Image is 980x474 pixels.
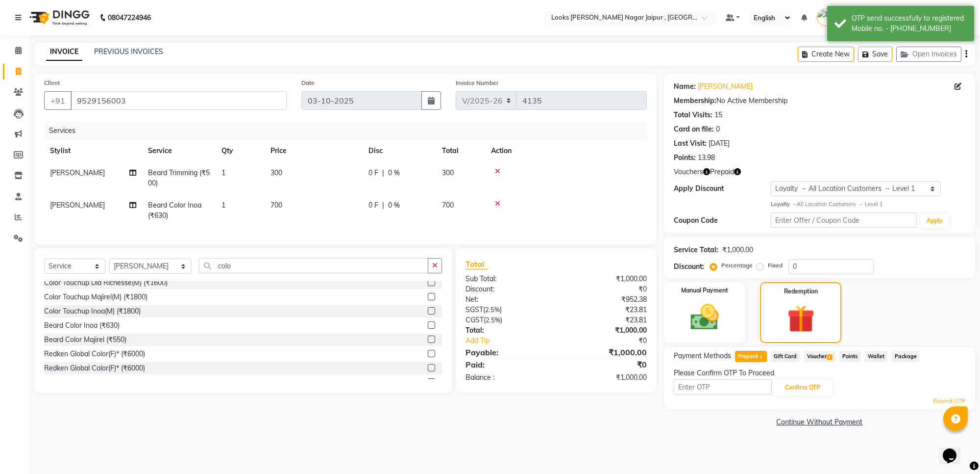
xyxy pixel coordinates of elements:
[572,336,654,346] div: ₹0
[674,379,772,395] input: Enter OTP
[921,213,949,228] button: Apply
[771,212,916,228] input: Enter Offer / Coupon Code
[44,335,126,345] div: Beard Color Majirel (₹550)
[458,359,556,370] div: Paid:
[556,359,654,370] div: ₹0
[458,325,556,336] div: Total:
[44,79,60,87] label: Client
[817,9,834,26] img: Looks Jaipur Malviya Nagar
[458,372,556,383] div: Balance :
[44,140,142,162] th: Stylist
[674,81,696,92] div: Name:
[556,274,654,284] div: ₹1,000.00
[458,315,556,325] div: ( )
[839,351,861,362] span: Points
[458,294,556,305] div: Net:
[674,262,704,272] div: Discount:
[556,294,654,305] div: ₹952.38
[458,274,556,284] div: Sub Total:
[44,292,147,302] div: Color Touchup Majirel(M) (₹1800)
[44,377,141,388] div: Aveda Global Color(F)* (₹6000)
[556,284,654,294] div: ₹0
[388,168,400,178] span: 0 %
[674,124,714,134] div: Card on file:
[148,201,201,220] span: Beard Color Inoa (₹630)
[674,368,965,378] div: Please Confirm OTP To Proceed
[674,215,771,226] div: Coupon Code
[45,122,654,140] div: Services
[486,316,500,324] span: 2.5%
[698,81,753,92] a: [PERSON_NAME]
[485,306,500,314] span: 2.5%
[44,349,145,359] div: Redken Global Color(F)* (₹6000)
[714,110,722,120] div: 15
[388,200,400,211] span: 0 %
[108,4,151,31] b: 08047224946
[368,168,378,178] span: 0 F
[50,201,105,210] span: [PERSON_NAME]
[674,245,718,255] div: Service Total:
[44,91,72,110] button: +91
[556,325,654,336] div: ₹1,000.00
[71,91,287,110] input: Search by Name/Mobile/Email/Code
[148,168,210,187] span: Beard Trimming (₹500)
[779,302,824,336] img: _gift.svg
[674,96,965,106] div: No Active Membership
[382,200,384,211] span: |
[674,167,703,177] span: Vouchers
[458,305,556,315] div: ( )
[270,168,282,177] span: 300
[674,153,696,163] div: Points:
[709,138,730,149] div: [DATE]
[858,47,892,62] button: Save
[301,79,315,87] label: Date
[442,168,454,177] span: 300
[442,201,454,210] span: 700
[44,306,141,316] div: Color Touchup Inoa(M) (₹1800)
[221,168,225,177] span: 1
[698,153,715,163] div: 13.98
[556,372,654,383] div: ₹1,000.00
[368,200,378,211] span: 0 F
[666,417,973,427] a: Continue Without Payment
[221,201,225,210] span: 1
[382,168,384,178] span: |
[721,261,753,270] label: Percentage
[485,140,647,162] th: Action
[363,140,436,162] th: Disc
[722,245,753,255] div: ₹1,000.00
[458,284,556,294] div: Discount:
[44,320,120,331] div: Beard Color Inoa (₹630)
[556,346,654,358] div: ₹1,000.00
[50,168,105,177] span: [PERSON_NAME]
[804,351,835,362] span: Voucher
[771,201,797,208] strong: Loyalty →
[681,286,728,295] label: Manual Payment
[25,4,92,31] img: logo
[682,301,728,334] img: _cash.svg
[458,346,556,358] div: Payable:
[199,258,428,273] input: Search or Scan
[465,305,483,314] span: SGST
[142,140,216,162] th: Service
[768,261,783,270] label: Fixed
[456,79,498,87] label: Invoice Number
[758,354,763,360] span: 1
[674,138,707,149] div: Last Visit:
[674,184,771,194] div: Apply Discount
[465,259,488,269] span: Total
[852,13,967,34] div: OTP send successfully to registered Mobile no. - 919529156003
[556,315,654,325] div: ₹23.81
[735,351,767,362] span: Prepaid
[784,287,818,296] label: Redemption
[827,354,832,360] span: 1
[773,379,833,396] button: Confirm OTP
[458,336,573,346] a: Add Tip
[939,435,970,464] iframe: chat widget
[46,43,82,61] a: INVOICE
[716,124,720,134] div: 0
[771,351,800,362] span: Gift Card
[270,201,282,210] span: 700
[674,96,716,106] div: Membership:
[44,278,168,288] div: Color Touchup Dia Richesse(M) (₹1600)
